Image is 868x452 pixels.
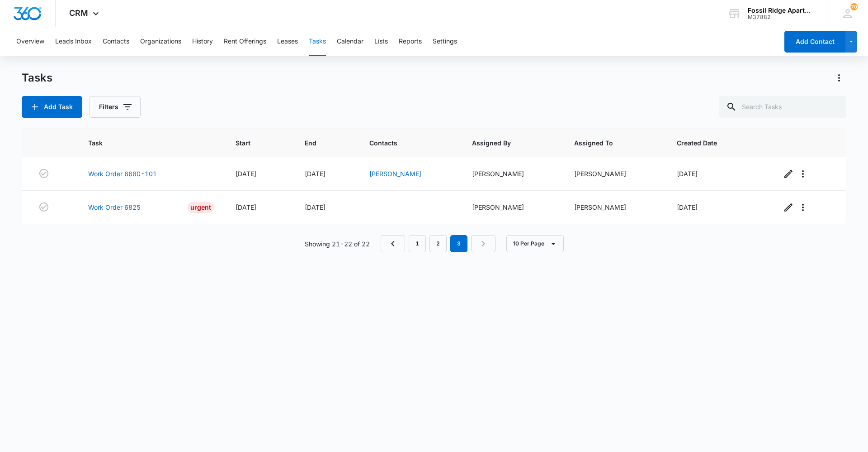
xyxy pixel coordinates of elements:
[369,138,437,148] span: Contacts
[784,31,845,53] button: Add Contact
[55,27,92,56] button: Leads Inbox
[472,138,540,148] span: Assigned By
[472,202,553,212] div: [PERSON_NAME]
[574,202,655,212] div: [PERSON_NAME]
[381,235,495,252] nav: Pagination
[309,27,326,56] button: Tasks
[88,138,200,148] span: Task
[140,27,181,56] button: Organizations
[236,203,256,211] span: [DATE]
[90,96,141,118] button: Filters
[305,170,325,178] span: [DATE]
[429,235,447,252] a: Page 2
[472,169,553,178] div: [PERSON_NAME]
[506,235,564,252] button: 10 Per Page
[850,3,858,10] span: 70
[22,96,82,118] button: Add Task
[574,169,655,178] div: [PERSON_NAME]
[677,203,698,211] span: [DATE]
[374,27,388,56] button: Lists
[677,138,746,148] span: Created Date
[677,170,698,178] span: [DATE]
[450,235,467,252] em: 3
[748,14,814,20] div: account id
[103,27,129,56] button: Contacts
[409,235,426,252] a: Page 1
[748,7,814,14] div: account name
[832,71,846,85] button: Actions
[369,170,421,178] a: [PERSON_NAME]
[433,27,457,56] button: Settings
[224,27,266,56] button: Rent Offerings
[16,27,44,56] button: Overview
[236,170,256,178] span: [DATE]
[22,71,52,85] h1: Tasks
[192,27,213,56] button: History
[69,8,88,18] span: CRM
[305,203,325,211] span: [DATE]
[305,138,335,148] span: End
[305,239,370,249] p: Showing 21-22 of 22
[277,27,298,56] button: Leases
[574,138,642,148] span: Assigned To
[188,202,214,213] div: Urgent
[850,3,858,10] div: notifications count
[399,27,422,56] button: Reports
[381,235,405,252] a: Previous Page
[719,96,846,118] input: Search Tasks
[88,169,157,178] a: Work Order 6680-101
[88,202,141,212] a: Work Order 6825
[337,27,363,56] button: Calendar
[236,138,270,148] span: Start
